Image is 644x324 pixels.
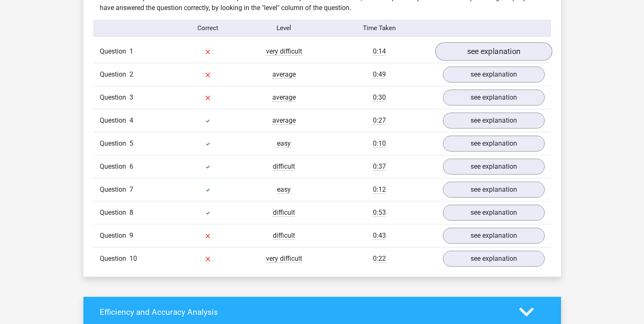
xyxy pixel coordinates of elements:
[129,208,133,216] span: 8
[443,113,545,129] a: see explanation
[129,70,133,78] span: 2
[100,231,129,241] span: Question
[443,251,545,267] a: see explanation
[129,116,133,124] span: 4
[443,205,545,221] a: see explanation
[273,208,295,217] span: difficult
[266,47,302,56] span: very difficult
[100,208,129,218] span: Question
[246,23,322,33] div: Level
[100,139,129,149] span: Question
[322,23,436,33] div: Time Taken
[100,46,129,57] span: Question
[443,136,545,152] a: see explanation
[100,69,129,80] span: Question
[272,93,296,102] span: average
[373,185,386,194] span: 0:12
[129,185,133,193] span: 7
[129,162,133,170] span: 6
[373,47,386,56] span: 0:14
[443,67,545,82] a: see explanation
[373,139,386,148] span: 0:10
[100,162,129,172] span: Question
[100,185,129,195] span: Question
[266,255,302,263] span: very difficult
[129,231,133,239] span: 9
[100,254,129,264] span: Question
[129,47,133,55] span: 1
[435,42,552,61] a: see explanation
[373,70,386,79] span: 0:49
[100,116,129,126] span: Question
[277,185,291,194] span: easy
[373,116,386,125] span: 0:27
[373,231,386,240] span: 0:43
[100,307,507,317] h4: Efficiency and Accuracy Analysis
[373,93,386,102] span: 0:30
[129,93,133,101] span: 3
[373,162,386,171] span: 0:37
[373,255,386,263] span: 0:22
[443,182,545,198] a: see explanation
[373,208,386,217] span: 0:53
[129,139,133,147] span: 5
[170,23,246,33] div: Correct
[443,90,545,105] a: see explanation
[273,162,295,171] span: difficult
[443,228,545,244] a: see explanation
[129,255,137,262] span: 10
[443,159,545,175] a: see explanation
[272,116,296,125] span: average
[273,231,295,240] span: difficult
[272,70,296,79] span: average
[277,139,291,148] span: easy
[100,93,129,103] span: Question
